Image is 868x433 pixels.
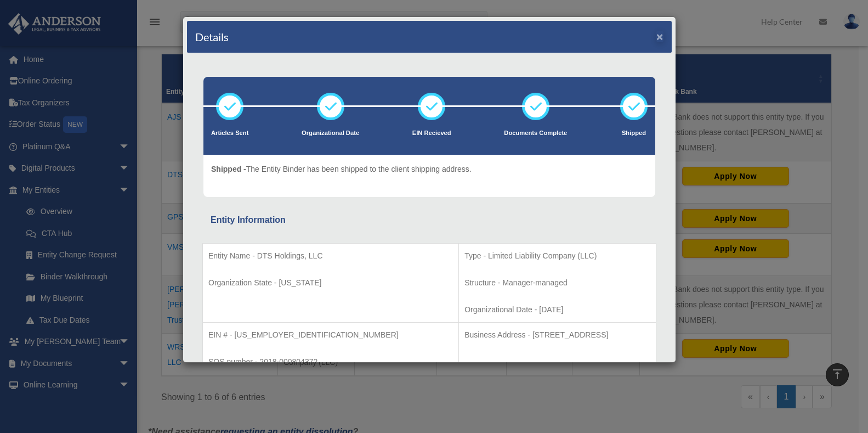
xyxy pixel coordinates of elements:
[464,249,650,263] p: Type - Limited Liability Company (LLC)
[464,328,650,342] p: Business Address - [STREET_ADDRESS]
[211,165,246,173] span: Shipped -
[211,128,248,139] p: Articles Sent
[208,328,453,342] p: EIN # - [US_EMPLOYER_IDENTIFICATION_NUMBER]
[208,276,453,290] p: Organization State - [US_STATE]
[302,128,359,139] p: Organizational Date
[464,276,650,290] p: Structure - Manager-managed
[211,162,472,176] p: The Entity Binder has been shipped to the client shipping address.
[208,249,453,263] p: Entity Name - DTS Holdings, LLC
[195,29,229,44] h4: Details
[412,128,451,139] p: EIN Recieved
[620,128,648,139] p: Shipped
[208,355,453,369] p: SOS number - 2018-000804372
[211,212,648,228] div: Entity Information
[464,303,650,317] p: Organizational Date - [DATE]
[656,31,663,42] button: ×
[504,128,567,139] p: Documents Complete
